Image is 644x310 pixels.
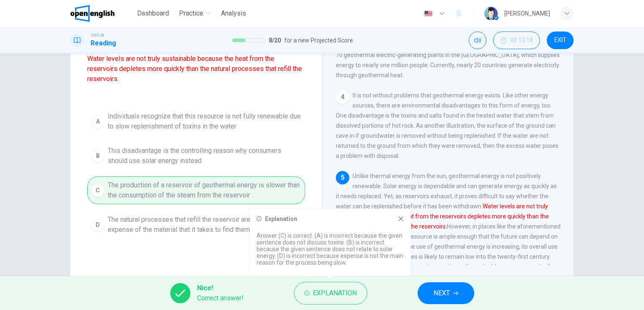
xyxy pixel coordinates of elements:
span: Unlike thermal energy from the sun, geothermal energy is not positively renewable. Solar energy i... [336,173,561,280]
font: Water levels are not truly sustainable because the heat from the reservoirs depletes more quickly... [336,203,549,230]
span: Explanation [313,287,357,299]
div: 5 [336,171,349,184]
h6: Explanation [265,215,297,222]
span: TOEFL® [91,32,104,38]
span: Which sentence best expresses the main ideas of the highlighted sentence from the paragraph? [87,24,305,94]
img: Profile picture [484,7,498,20]
div: [PERSON_NAME] [504,8,550,18]
span: Practice [179,8,203,18]
span: 8 / 20 [269,35,281,45]
img: OpenEnglish logo [70,5,114,22]
span: for a new Projected Score [284,35,353,45]
img: en [423,11,434,17]
div: 4 [336,90,349,104]
span: NEXT [434,287,450,299]
span: Analysis [221,8,246,18]
p: Answer (C) is correct. (A) is incorrect because the given sentence does not discuss toxins. (B) i... [257,232,404,266]
span: EXIT [554,37,566,44]
div: Mute [469,32,486,49]
span: Dashboard [137,8,169,18]
span: 00:13:18 [510,37,533,44]
div: Hide [493,32,540,49]
span: It is not without problems that geothermal energy exists. Like other energy sources, there are en... [336,92,558,159]
h1: Reading [91,38,116,48]
span: Nice! [197,283,244,293]
font: Water levels are not truly sustainable because the heat from the reservoirs depletes more quickly... [87,55,302,83]
span: Correct answer! [197,293,244,303]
